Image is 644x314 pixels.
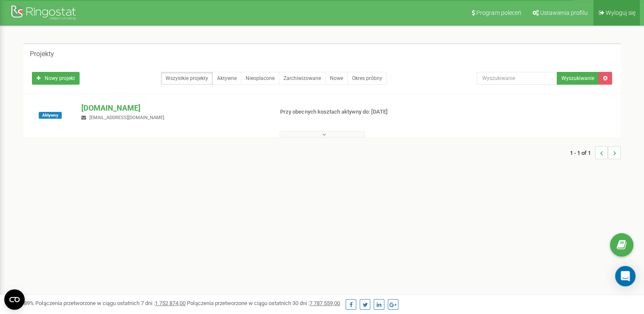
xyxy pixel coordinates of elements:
span: 1 - 1 of 1 [570,146,595,159]
span: Połączenia przetworzone w ciągu ostatnich 30 dni : [187,300,340,306]
input: Wyszukiwanie [477,72,557,85]
h5: Projekty [30,50,54,58]
u: 7 787 559,00 [309,300,340,306]
nav: ... [570,138,621,168]
div: Open Intercom Messenger [615,266,635,286]
span: Wyloguj się [606,9,635,16]
a: Aktywne [212,72,241,85]
a: Nowy projekt [32,72,80,85]
button: Wyszukiwanie [557,72,599,85]
span: Ustawienia profilu [540,9,588,16]
a: Okres próbny [347,72,387,85]
span: Połączenia przetworzone w ciągu ostatnich 7 dni : [35,300,186,306]
span: [EMAIL_ADDRESS][DOMAIN_NAME] [89,115,164,120]
span: Program poleceń [476,9,521,16]
a: Nowe [325,72,348,85]
a: Nieopłacone [241,72,279,85]
button: Open CMP widget [4,289,25,310]
span: Aktywny [39,112,62,119]
p: Przy obecnych kosztach aktywny do: [DATE] [280,108,415,116]
p: [DOMAIN_NAME] [81,103,266,114]
u: 1 752 874,00 [155,300,186,306]
a: Wszystkie projekty [161,72,213,85]
a: Zarchiwizowane [279,72,326,85]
